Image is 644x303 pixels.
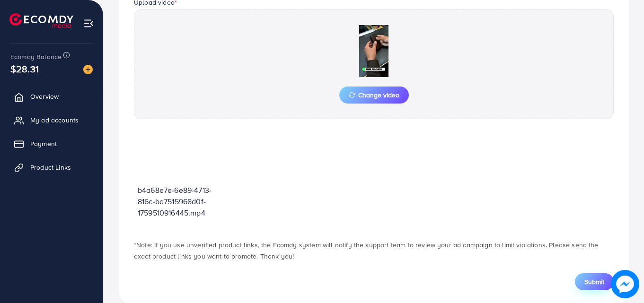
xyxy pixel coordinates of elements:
[339,87,409,104] button: Change video
[138,184,228,218] p: b4a68e7e-6e89-4713-816c-ba7515968d0f-1759510916445.mp4
[9,59,40,78] span: $28.31
[7,134,96,153] a: Payment
[83,65,93,74] img: image
[9,13,73,28] img: logo
[611,270,639,298] img: image
[30,139,57,148] span: Payment
[575,273,614,290] button: Submit
[10,52,62,61] span: Ecomdy Balance
[30,163,71,172] span: Product Links
[30,115,79,125] span: My ad accounts
[326,25,421,77] img: Preview Image
[7,111,96,130] a: My ad accounts
[83,18,94,29] img: menu
[7,158,96,177] a: Product Links
[7,87,96,106] a: Overview
[349,92,399,98] span: Change video
[134,239,614,262] p: *Note: If you use unverified product links, the Ecomdy system will notify the support team to rev...
[30,92,59,101] span: Overview
[584,277,604,286] span: Submit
